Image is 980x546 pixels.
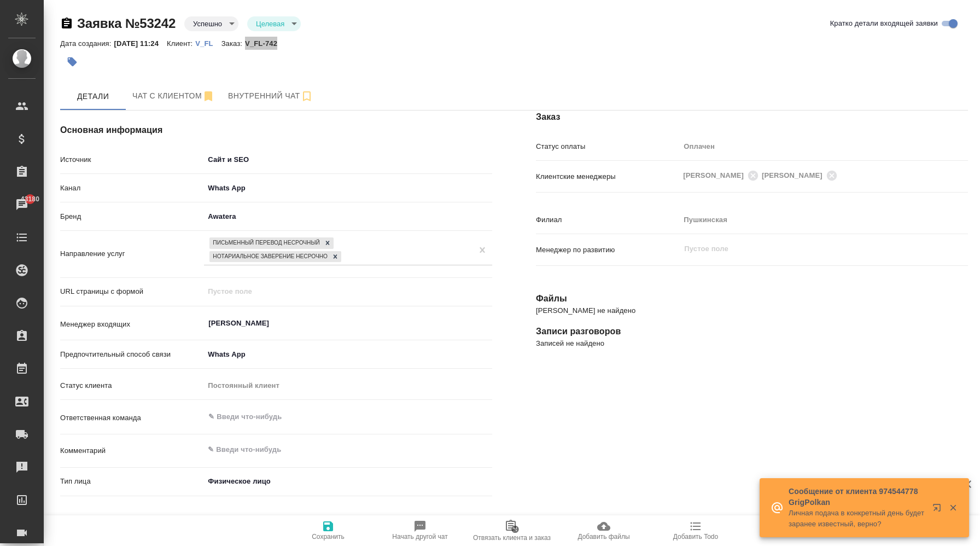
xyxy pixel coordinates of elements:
p: [PERSON_NAME] не найдено [536,305,968,316]
span: Внутренний чат [228,89,313,103]
input: Пустое поле [683,242,942,255]
span: 43180 [14,194,46,205]
span: Чат с клиентом [132,89,215,103]
a: V_FL-742 [245,38,285,48]
p: Статус оплаты [536,141,680,152]
a: 43180 [3,191,41,218]
svg: Отписаться [202,90,215,103]
h4: Заказ [536,111,968,124]
div: Сайт и SEO [204,150,492,169]
div: Постоянный клиент [204,376,492,395]
div: Whats App [204,179,492,198]
h4: Файлы [536,292,968,305]
button: Скопировать ссылку [60,17,73,30]
a: V_FL [195,38,221,48]
div: Whats App [204,345,492,364]
h4: Основная информация [60,124,492,137]
button: Целевая [253,19,288,28]
p: Источник [60,154,204,165]
p: Канал [60,183,204,194]
p: Заказ: [221,39,245,48]
p: URL страницы с формой [60,286,204,297]
p: V_FL-742 [245,39,285,48]
p: Личная подача в конкретный день будет заранее известный, верно? [789,508,925,530]
input: Пустое поле [204,283,492,299]
div: Письменный перевод несрочный [209,237,322,249]
div: Пушкинская [680,211,968,229]
span: Начать другой чат [392,533,447,541]
button: Удалить [215,514,241,540]
p: Сообщение от клиента 974544778 GrigPolkan [789,486,925,508]
p: Филиал [536,214,680,225]
div: Оплачен [680,137,968,156]
p: Менеджер входящих [60,319,204,330]
span: Кратко детали входящей заявки [830,18,938,29]
div: Awatera [204,207,492,226]
input: ✎ Введи что-нибудь [207,410,452,423]
button: Сохранить [282,515,374,546]
span: Отвязать клиента и заказ [473,534,551,542]
span: Детали [67,90,119,103]
span: Добавить Todo [673,533,718,541]
button: Добавить Todo [650,515,742,546]
p: Дата создания: [60,39,114,48]
p: Комментарий [60,445,204,456]
p: Клиентские менеджеры [536,171,680,182]
button: Начать другой чат [374,515,466,546]
button: Добавить тэг [60,50,84,74]
h4: Записи разговоров [536,325,968,338]
button: Открыть в новой вкладке [926,497,952,523]
p: Записей не найдено [536,338,968,349]
button: 79095141100 (Татьяна) - (undefined) [126,83,221,110]
p: Клиент: [167,39,195,48]
button: Закрыть [942,503,964,513]
p: Статус клиента [60,380,204,391]
button: Open [486,322,488,324]
p: Менеджер по развитию [536,245,680,255]
button: Успешно [190,19,225,28]
p: V_FL [195,39,221,48]
a: Заявка №53242 [77,16,176,31]
p: Направление услуг [60,248,204,259]
p: [DATE] 11:24 [114,39,167,48]
div: Успешно [184,16,238,31]
svg: Подписаться [300,90,313,103]
p: Бренд [60,211,204,222]
button: Open [486,416,488,418]
p: Ответственная команда [60,413,204,423]
button: Отвязать клиента и заказ [466,515,558,546]
button: Добавить файлы [558,515,650,546]
div: Нотариальное заверение несрочно [209,251,329,263]
p: Тип лица [60,476,204,487]
p: Предпочтительный способ связи [60,349,204,360]
span: Сохранить [312,533,345,541]
button: Редактировать [186,514,212,540]
div: Физическое лицо [204,472,396,491]
div: Успешно [247,16,301,31]
span: Добавить файлы [577,533,629,541]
